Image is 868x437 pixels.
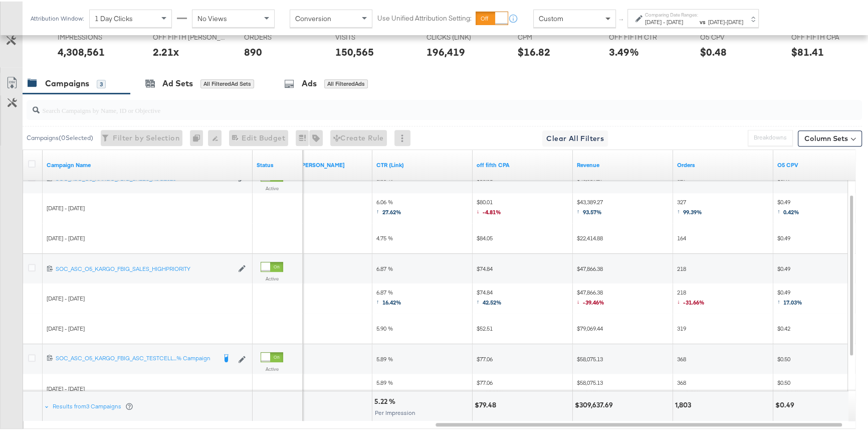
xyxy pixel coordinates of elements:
[577,233,603,240] span: $22,414.88
[477,386,483,394] span: ↓
[56,353,215,363] a: SOC_ASC_O5_KARGO_FBIG_ASC_TESTCELL...% Campaign
[477,377,504,398] span: $77.06
[302,76,317,88] div: Ads
[645,17,662,24] span: [DATE]
[777,354,790,361] span: $0.50
[335,31,410,41] span: VISITS
[376,354,393,361] span: 5.89 %
[645,17,698,25] div: -
[377,12,472,22] label: Use Unified Attribution Setting:
[45,390,135,420] div: Results from3 Campaigns
[577,160,669,168] a: Omniture Revenue
[683,207,702,214] span: 99.39%
[700,43,727,58] div: $0.48
[162,76,193,88] div: Ad Sets
[153,31,228,41] span: OFF FIFTH [PERSON_NAME]
[677,354,686,361] span: 368
[677,323,686,331] span: 319
[375,407,415,415] span: Per Impression
[783,297,802,305] span: 17.03%
[777,233,790,240] span: $0.49
[609,43,639,58] div: 3.49%
[30,14,84,21] div: Attribution Window:
[153,43,179,58] div: 2.21x
[324,78,368,87] div: All Filtered Ads
[542,129,608,145] button: Clear All Filters
[783,207,799,214] span: 0.42%
[376,287,401,308] span: 6.87 %
[97,78,106,87] div: 3
[376,386,382,394] span: ↑
[683,297,705,305] span: -31.66%
[261,184,283,190] label: Active
[47,160,249,168] a: Your campaign name.
[577,287,604,308] span: $47,866.38
[518,31,593,41] span: CPM
[477,296,483,304] span: ↑
[477,160,569,168] a: o5cpa
[335,43,374,58] div: 150,565
[577,296,583,304] span: ↓
[677,377,702,398] span: 368
[791,31,866,41] span: OFF FIFTH CPA
[583,297,604,305] span: -39.46%
[477,354,493,361] span: $77.06
[56,263,233,271] div: SOC_ASC_O5_KARGO_FBIG_SALES_HIGHPRIORITY
[477,323,493,331] span: $52.51
[374,395,398,405] div: 5.22 %
[200,78,254,87] div: All Filtered Ad Sets
[190,128,208,144] div: 0
[27,132,93,141] div: Campaigns ( 0 Selected)
[777,296,783,304] span: ↑
[376,233,393,240] span: 4.75 %
[376,377,401,398] span: 5.89 %
[197,13,227,22] span: No Views
[677,296,683,304] span: ↓
[617,17,626,21] span: ↑
[677,233,686,240] span: 164
[376,323,393,331] span: 5.90 %
[707,17,743,25] div: -
[777,206,783,213] span: ↑
[777,377,802,398] span: $0.50
[483,207,501,214] span: -4.81%
[583,207,602,214] span: 93.57%
[546,131,604,143] span: Clear All Filters
[698,17,707,24] strong: vs
[58,43,105,58] div: 4,308,561
[376,160,469,168] a: The number of clicks received on a link in your ad divided by the number of impressions.
[56,353,215,361] div: SOC_ASC_O5_KARGO_FBIG_ASC_TESTCELL...% Campaign
[791,43,824,58] div: $81.41
[475,399,499,408] div: $79.48
[575,399,616,408] div: $309,637.69
[577,206,583,213] span: ↑
[40,95,786,114] input: Search Campaigns by Name, ID or Objective
[295,13,331,22] span: Conversion
[376,206,382,213] span: ↑
[58,31,133,41] span: IMPRESSIONS
[677,287,705,308] span: 218
[276,160,368,168] a: 9/20 Update
[45,76,89,88] div: Campaigns
[798,129,862,145] button: Column Sets
[261,274,283,280] label: Active
[261,364,283,371] label: Active
[577,197,603,217] span: $43,389.27
[577,263,603,271] span: $47,866.38
[244,31,319,41] span: ORDERS
[577,386,583,394] span: ↓
[577,323,603,331] span: $79,069.44
[477,233,493,240] span: $84.05
[376,296,382,304] span: ↑
[667,17,683,24] span: [DATE]
[477,263,493,271] span: $74.84
[577,377,603,398] span: $58,075.13
[47,233,85,240] span: [DATE] - [DATE]
[677,160,769,168] a: Omniture Orders
[477,287,502,308] span: $74.84
[376,263,393,271] span: 6.87 %
[477,206,483,213] span: ↓
[56,263,233,272] a: SOC_ASC_O5_KARGO_FBIG_SALES_HIGHPRIORITY
[483,297,502,305] span: 42.52%
[477,197,501,217] span: $80.01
